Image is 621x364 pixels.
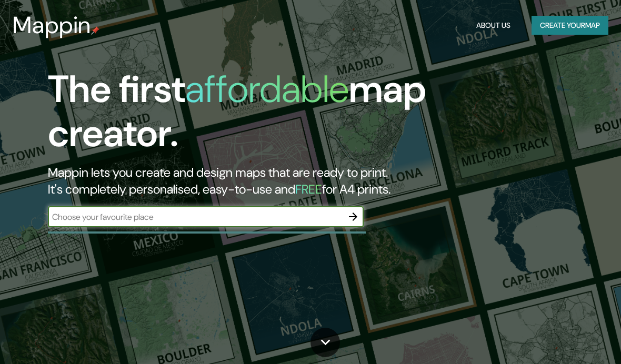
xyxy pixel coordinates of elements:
h2: Mappin lets you create and design maps that are ready to print. It's completely personalised, eas... [48,164,545,198]
button: About Us [472,16,515,35]
h5: FREE [295,181,322,197]
h1: The first map creator. [48,67,545,164]
img: mappin-pin [91,26,99,35]
button: Create yourmap [532,16,608,35]
h3: Mappin [13,12,91,39]
h1: affordable [185,65,349,114]
input: Choose your favourite place [48,211,343,223]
